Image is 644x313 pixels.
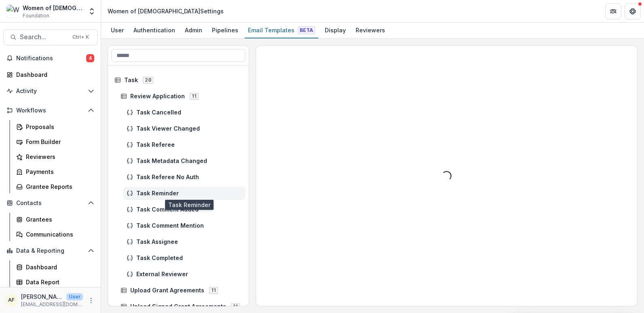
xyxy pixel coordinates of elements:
[322,24,349,36] div: Display
[322,23,349,38] a: Display
[123,203,246,216] div: Task Comment Added
[136,206,242,213] span: Task Comment Added
[182,23,205,38] a: Admin
[26,215,91,224] div: Grantees
[26,182,91,191] div: Grantee Reports
[117,300,246,313] div: Upload Signed Grant Agreements11
[20,33,68,41] span: Search...
[298,26,315,34] span: Beta
[143,77,153,83] span: 28
[13,150,97,163] a: Reviewers
[124,77,138,84] span: Task
[66,293,83,300] p: User
[136,222,242,229] span: Task Comment Mention
[136,125,242,132] span: Task Viewer Changed
[130,303,226,310] span: Upload Signed Grant Agreements
[23,12,49,19] span: Foundation
[26,278,91,286] div: Data Report
[352,23,388,38] a: Reviewers
[13,275,97,289] a: Data Report
[117,284,246,297] div: Upload Grant Agreements11
[86,296,96,305] button: More
[136,239,242,245] span: Task Assignee
[352,24,388,36] div: Reviewers
[26,230,91,239] div: Communications
[13,165,97,178] a: Payments
[190,93,199,99] span: 11
[13,213,97,226] a: Grantees
[26,137,91,146] div: Form Builder
[6,5,19,18] img: Women of Reform Judaism
[123,252,246,264] div: Task Completed
[16,107,85,114] span: Workflows
[136,271,242,278] span: External Reviewer
[231,303,240,310] span: 11
[136,109,242,116] span: Task Cancelled
[3,197,97,209] button: Open Contacts
[3,85,97,97] button: Open Activity
[21,301,83,308] p: [EMAIL_ADDRESS][DOMAIN_NAME]
[3,52,97,65] button: Notifications4
[26,263,91,271] div: Dashboard
[123,219,246,232] div: Task Comment Mention
[71,33,91,42] div: Ctrl + K
[3,244,97,257] button: Open Data & Reporting
[123,106,246,119] div: Task Cancelled
[13,180,97,193] a: Grantee Reports
[111,74,246,87] div: Task28
[86,3,97,19] button: Open entity switcher
[26,152,91,161] div: Reviewers
[108,7,224,15] div: Women of [DEMOGRAPHIC_DATA] Settings
[245,24,318,36] div: Email Templates
[3,104,97,117] button: Open Workflows
[605,3,621,19] button: Partners
[123,138,246,151] div: Task Referee
[13,120,97,133] a: Proposals
[123,235,246,248] div: Task Assignee
[108,24,127,36] div: User
[21,292,63,301] p: [PERSON_NAME]
[123,154,246,167] div: Task Metadata Changed
[182,24,205,36] div: Admin
[3,29,97,45] button: Search...
[8,298,15,303] div: Amanda Feldman
[13,260,97,274] a: Dashboard
[13,135,97,148] a: Form Builder
[3,68,97,81] a: Dashboard
[104,5,227,17] nav: breadcrumb
[136,142,242,148] span: Task Referee
[86,54,94,62] span: 4
[13,228,97,241] a: Communications
[136,158,242,165] span: Task Metadata Changed
[209,24,241,36] div: Pipelines
[136,174,242,181] span: Task Referee No Auth
[136,255,242,262] span: Task Completed
[23,4,83,12] div: Women of [DEMOGRAPHIC_DATA]
[130,287,204,294] span: Upload Grant Agreements
[16,88,85,95] span: Activity
[123,268,246,281] div: External Reviewer
[130,24,178,36] div: Authentication
[625,3,641,19] button: Get Help
[16,55,86,62] span: Notifications
[26,123,91,131] div: Proposals
[209,287,218,294] span: 11
[123,187,246,200] div: Task Reminder
[136,190,242,197] span: Task Reminder
[130,23,178,38] a: Authentication
[16,70,91,79] div: Dashboard
[209,23,241,38] a: Pipelines
[16,247,85,254] span: Data & Reporting
[123,122,246,135] div: Task Viewer Changed
[117,90,246,103] div: Review Application11
[123,171,246,184] div: Task Referee No Auth
[130,93,185,100] span: Review Application
[26,167,91,176] div: Payments
[108,23,127,38] a: User
[245,23,318,38] a: Email Templates Beta
[16,200,85,207] span: Contacts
